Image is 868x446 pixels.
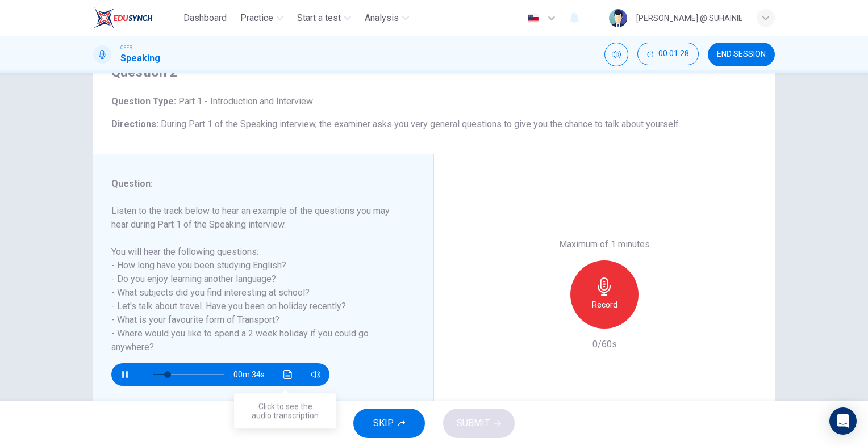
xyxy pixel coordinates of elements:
[708,43,775,66] button: END SESSION
[297,11,341,25] span: Start a test
[111,204,402,354] h6: Listen to the track below to hear an example of the questions you may hear during Part 1 of the S...
[637,43,699,66] div: Hide
[570,260,639,329] button: Record
[604,43,628,66] div: Mute
[233,363,274,386] span: 00m 34s
[717,50,766,59] span: END SESSION
[559,238,650,251] h6: Maximum of 1 minutes
[592,298,617,312] h6: Record
[636,11,743,25] div: [PERSON_NAME] @ SUHAINIE
[658,49,689,58] span: 00:01:28
[526,14,540,23] img: en
[120,52,160,65] h1: Speaking
[111,117,757,131] h6: Directions :
[179,8,231,28] button: Dashboard
[293,8,356,28] button: Start a test
[829,407,857,435] div: Open Intercom Messenger
[236,8,288,28] button: Practice
[111,95,757,108] h6: Question Type :
[111,177,402,191] h6: Question :
[592,338,617,351] h6: 0/60s
[234,393,336,428] div: Click to see the audio transcription
[240,11,273,25] span: Practice
[637,43,699,65] button: 00:01:28
[609,9,627,27] img: Profile picture
[373,415,394,431] span: SKIP
[279,363,297,386] button: Click to see the audio transcription
[161,119,681,129] span: During Part 1 of the Speaking interview, the examiner asks you very general questions to give you...
[183,11,227,25] span: Dashboard
[93,7,153,30] img: EduSynch logo
[365,11,399,25] span: Analysis
[353,409,425,438] button: SKIP
[120,44,132,52] span: CEFR
[176,96,313,107] span: Part 1 - Introduction and Interview
[360,8,414,28] button: Analysis
[93,7,179,30] a: EduSynch logo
